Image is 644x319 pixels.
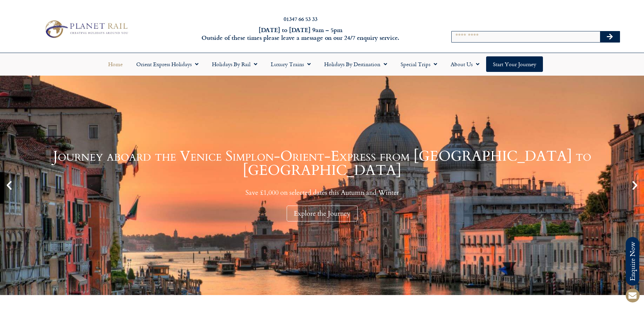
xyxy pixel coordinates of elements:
[3,56,641,72] nav: Menu
[101,56,129,72] a: Home
[205,56,264,72] a: Holidays by Rail
[129,56,205,72] a: Orient Express Holidays
[264,56,317,72] a: Luxury Trains
[284,15,317,23] a: 01347 66 53 33
[3,180,15,191] div: Previous slide
[394,56,444,72] a: Special Trips
[17,188,627,197] p: Save £1,000 on selected dates this Autumn and Winter
[486,56,543,72] a: Start your Journey
[444,56,486,72] a: About Us
[42,18,130,40] img: Planet Rail Train Holidays Logo
[17,149,627,178] h1: Journey aboard the Venice Simplon-Orient-Express from [GEOGRAPHIC_DATA] to [GEOGRAPHIC_DATA]
[173,26,428,42] h6: [DATE] to [DATE] 9am – 5pm Outside of these times please leave a message on our 24/7 enquiry serv...
[317,56,394,72] a: Holidays by Destination
[287,206,358,221] div: Explore the Journey
[629,180,641,191] div: Next slide
[600,31,620,42] button: Search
